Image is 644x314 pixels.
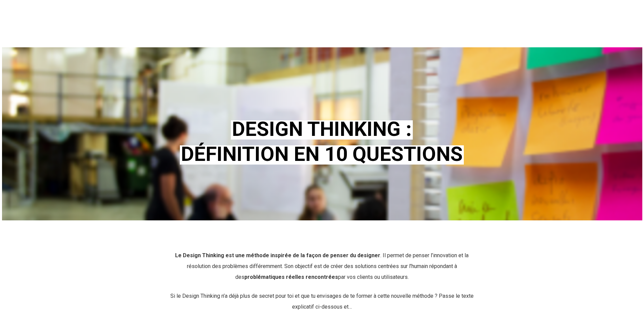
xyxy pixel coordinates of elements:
strong: problématiques réelles rencontrées [244,274,338,280]
em: DESIGN THINKING : [231,117,413,141]
p: Si le Design Thinking n’a déjà plus de secret pour toi et que tu envisages de te former à cette n... [168,291,475,312]
b: DÉFINITION EN 10 QUESTIONS [181,142,463,166]
p: . Il permet de penser l’innovation et la résolution des problèmes différemment. Son objectif est ... [168,250,475,291]
strong: Le Design Thinking est une méthode inspirée de la façon de penser du designer [175,252,380,259]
